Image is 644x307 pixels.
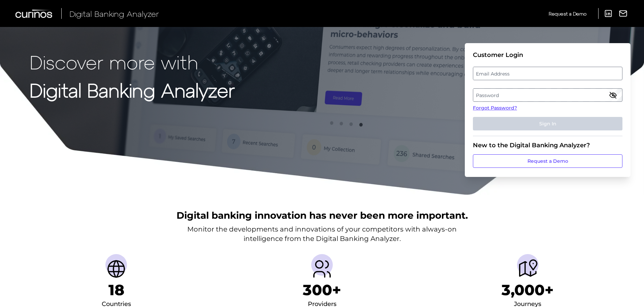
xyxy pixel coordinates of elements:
a: Forgot Password? [473,104,622,112]
img: Journeys [517,258,539,280]
img: Curinos [15,9,53,18]
a: Request a Demo [473,154,622,168]
p: Monitor the developments and innovations of your competitors with always-on intelligence from the... [187,224,457,243]
label: Password [473,89,622,101]
img: Countries [105,258,127,280]
h1: 300+ [303,281,341,299]
label: Email Address [473,67,622,80]
div: New to the Digital Banking Analyzer? [473,142,622,149]
p: Discover more with [30,51,235,72]
h1: 18 [108,281,124,299]
span: Request a Demo [549,11,586,17]
a: Request a Demo [549,8,586,19]
h1: 3,000+ [502,281,554,299]
span: Digital Banking Analyzer [69,9,159,19]
h2: Digital banking innovation has never been more important. [176,209,468,222]
div: Customer Login [473,51,622,59]
img: Providers [311,258,333,280]
strong: Digital Banking Analyzer [30,79,235,101]
button: Sign In [473,117,622,130]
